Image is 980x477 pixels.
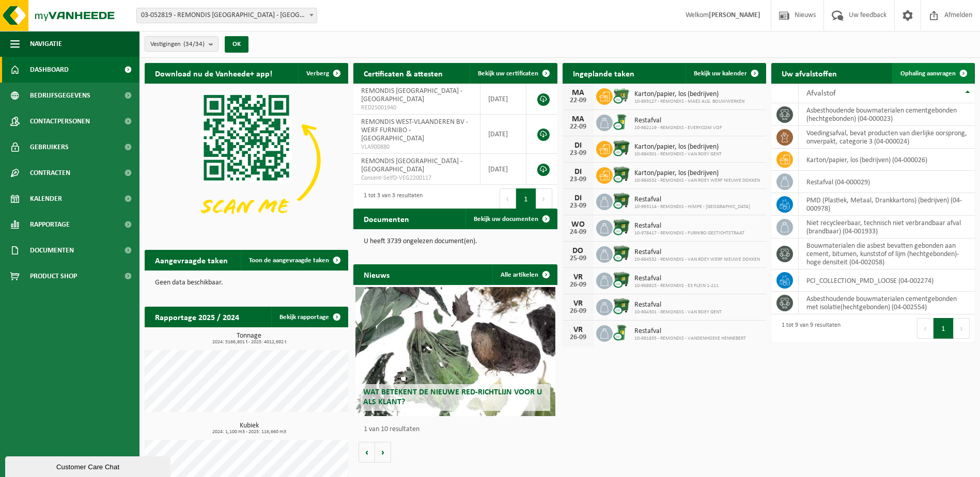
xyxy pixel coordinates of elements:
[536,188,552,209] button: Next
[249,257,329,264] span: Toon de aangevraagde taken
[954,318,970,339] button: Next
[568,255,588,262] div: 25-09
[361,174,472,182] span: Consent-SelfD-VEG2200117
[355,287,555,416] a: Wat betekent de nieuwe RED-richtlijn voor u als klant?
[470,63,556,84] a: Bekijk uw certificaten
[568,229,588,236] div: 24-09
[634,275,719,283] span: Restafval
[516,188,536,209] button: 1
[634,204,750,210] span: 10-993114 - REMONDIS - HIMPE - [GEOGRAPHIC_DATA]
[799,193,975,216] td: PMD (Plastiek, Metaal, Drankkartons) (bedrijven) (04-000978)
[799,126,975,149] td: voedingsafval, bevat producten van dierlijke oorsprong, onverpakt, categorie 3 (04-000024)
[361,87,462,103] span: REMONDIS [GEOGRAPHIC_DATA] - [GEOGRAPHIC_DATA]
[150,37,205,52] span: Vestigingen
[306,70,329,77] span: Verberg
[353,209,419,229] h2: Documenten
[568,247,588,255] div: DO
[353,264,400,284] h2: Nieuws
[30,83,90,108] span: Bedrijfsgegevens
[145,84,348,236] img: Download de VHEPlus App
[634,178,760,184] span: 10-984532 - REMONDIS - VAN ROEY WERF NIEUWE DOKKEN
[613,297,630,315] img: WB-1100-CU
[776,317,841,340] div: 1 tot 9 van 9 resultaten
[364,238,547,245] p: U heeft 3739 ongelezen document(en).
[568,194,588,202] div: DI
[298,63,347,84] button: Verberg
[375,442,391,463] button: Volgende
[634,230,744,236] span: 10-978417 - REMONDIS - FURNIBO GESTICHTSTRAAT
[568,89,588,97] div: MA
[361,104,472,112] span: RED25001940
[361,118,468,142] span: REMONDIS WEST-VLAANDEREN BV - WERF FURNIBO - [GEOGRAPHIC_DATA]
[613,218,630,236] img: WB-1100-CU
[634,222,744,230] span: Restafval
[150,332,348,345] h3: Tonnage
[500,188,516,209] button: Previous
[634,196,750,204] span: Restafval
[934,318,954,339] button: 1
[563,63,645,83] h2: Ingeplande taken
[150,422,348,435] h3: Kubiek
[136,8,317,23] span: 03-052819 - REMONDIS WEST-VLAANDEREN - OOSTENDE
[634,143,722,151] span: Karton/papier, los (bedrijven)
[634,90,744,99] span: Karton/papier, los (bedrijven)
[30,186,62,212] span: Kalender
[225,36,248,53] button: OK
[30,263,77,289] span: Product Shop
[686,63,765,84] a: Bekijk uw kalender
[492,264,556,285] a: Alle artikelen
[568,273,588,281] div: VR
[480,154,526,185] td: [DATE]
[30,31,62,57] span: Navigatie
[709,11,760,19] strong: [PERSON_NAME]
[241,250,347,271] a: Toon de aangevraagde taken
[568,202,588,210] div: 23-09
[799,103,975,126] td: asbesthoudende bouwmaterialen cementgebonden (hechtgebonden) (04-000023)
[364,426,552,433] p: 1 van 10 resultaten
[5,454,173,477] iframe: chat widget
[145,36,219,52] button: Vestigingen(34/34)
[568,308,588,315] div: 26-09
[361,157,462,173] span: REMONDIS [GEOGRAPHIC_DATA] - [GEOGRAPHIC_DATA]
[799,149,975,171] td: karton/papier, los (bedrijven) (04-000026)
[613,192,630,210] img: WB-1100-CU
[568,299,588,308] div: VR
[799,269,975,292] td: PCI_COLLECTION_PMD_LOOSE (04-002274)
[480,115,526,154] td: [DATE]
[900,70,956,77] span: Ophaling aanvragen
[613,139,630,157] img: WB-1100-CU
[30,212,70,237] span: Rapportage
[634,248,760,257] span: Restafval
[150,430,348,435] span: 2024: 1,100 m3 - 2025: 116,660 m3
[634,99,744,105] span: 10-993127 - REMONDIS - MAES ALG. BOUWWERKEN
[363,388,542,406] span: Wat betekent de nieuwe RED-richtlijn voor u als klant?
[771,63,847,83] h2: Uw afvalstoffen
[917,318,934,339] button: Previous
[474,216,538,222] span: Bekijk uw documenten
[568,281,588,289] div: 26-09
[634,283,719,289] span: 10-968925 - REMONDIS - E3 PLEIN 1-211
[30,134,69,160] span: Gebruikers
[568,115,588,123] div: MA
[145,63,283,83] h2: Download nu de Vanheede+ app!
[568,326,588,334] div: VR
[30,160,70,186] span: Contracten
[892,63,974,84] a: Ophaling aanvragen
[634,301,722,309] span: Restafval
[806,89,836,98] span: Afvalstof
[30,237,74,263] span: Documenten
[145,307,250,327] h2: Rapportage 2025 / 2024
[480,84,526,115] td: [DATE]
[799,239,975,269] td: bouwmaterialen die asbest bevatten gebonden aan cement, bitumen, kunststof of lijm (hechtgebonden...
[634,169,760,178] span: Karton/papier, los (bedrijven)
[137,8,317,23] span: 03-052819 - REMONDIS WEST-VLAANDEREN - OOSTENDE
[634,336,746,342] span: 10-991835 - REMONDIS - VANDENHOEKE HENNEBERT
[478,70,538,77] span: Bekijk uw certificaten
[359,187,423,210] div: 1 tot 3 van 3 resultaten
[613,324,630,341] img: WB-0240-CU
[353,63,453,83] h2: Certificaten & attesten
[568,176,588,183] div: 23-09
[634,125,722,131] span: 10-982119 - REMONDIS - EVERYCOM VOF
[30,108,90,134] span: Contactpersonen
[694,70,747,77] span: Bekijk uw kalender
